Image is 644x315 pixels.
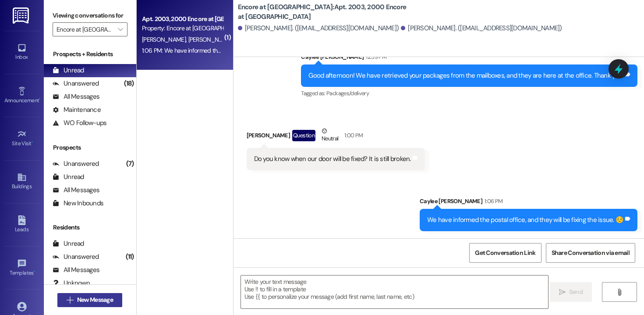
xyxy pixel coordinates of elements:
[53,186,99,195] div: All Messages
[254,154,411,164] div: Do you know when our door will be fixed? It is still broken.
[482,197,502,206] div: 1:06 PM
[550,282,592,302] button: Send
[301,87,637,100] div: Tagged as:
[559,289,566,296] i: 
[142,47,344,54] div: 1:06 PM: We have informed the postal office, and they will be fixing the issue. ☺️
[401,24,562,33] div: [PERSON_NAME]. ([EMAIL_ADDRESS][DOMAIN_NAME])
[308,71,623,80] div: Good afternoon! We have retrieved your packages from the mailboxes, and they are here at the offi...
[475,248,535,258] span: Get Conversation Link
[77,295,113,304] span: New Message
[364,52,386,61] div: 12:59 PM
[44,143,136,152] div: Prospects
[44,50,136,59] div: Prospects + Residents
[420,197,637,209] div: Caylee [PERSON_NAME]
[53,239,84,248] div: Unread
[53,159,99,168] div: Unanswered
[44,223,136,232] div: Residents
[118,26,123,33] i: 
[142,24,223,33] div: Property: Encore at [GEOGRAPHIC_DATA]
[4,256,39,280] a: Templates •
[53,199,103,208] div: New Inbounds
[39,96,40,102] span: •
[552,248,630,258] span: Share Conversation via email
[57,293,122,307] button: New Message
[53,92,99,101] div: All Messages
[292,130,315,141] div: Question
[342,131,363,140] div: 1:00 PM
[53,252,99,261] div: Unanswered
[142,36,188,43] span: [PERSON_NAME]
[124,157,136,171] div: (7)
[53,279,90,288] div: Unknown
[13,7,31,24] img: ResiDesk Logo
[57,22,113,36] input: All communities
[469,243,541,263] button: Get Conversation Link
[238,3,413,21] b: Encore at [GEOGRAPHIC_DATA]: Apt. 2003, 2000 Encore at [GEOGRAPHIC_DATA]
[142,14,223,24] div: Apt. 2003, 2000 Encore at [GEOGRAPHIC_DATA]
[238,24,399,33] div: [PERSON_NAME]. ([EMAIL_ADDRESS][DOMAIN_NAME])
[427,215,623,225] div: We have informed the postal office, and they will be fixing the issue. ☺️
[4,170,39,193] a: Buildings
[301,52,637,64] div: Caylee [PERSON_NAME]
[247,126,425,148] div: [PERSON_NAME]
[320,126,340,145] div: Neutral
[53,105,101,115] div: Maintenance
[124,250,136,264] div: (11)
[53,66,84,75] div: Unread
[546,243,635,263] button: Share Conversation via email
[569,287,583,297] span: Send
[53,9,127,22] label: Viewing conversations for
[4,213,39,236] a: Leads
[53,172,84,182] div: Unread
[53,79,99,88] div: Unanswered
[326,89,369,97] span: Packages/delivery
[4,40,39,64] a: Inbox
[4,127,39,150] a: Site Visit •
[32,139,33,145] span: •
[53,265,99,275] div: All Messages
[53,118,106,128] div: WO Follow-ups
[188,36,232,43] span: [PERSON_NAME]
[67,297,73,304] i: 
[122,77,136,90] div: (18)
[34,268,35,275] span: •
[616,289,623,296] i: 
